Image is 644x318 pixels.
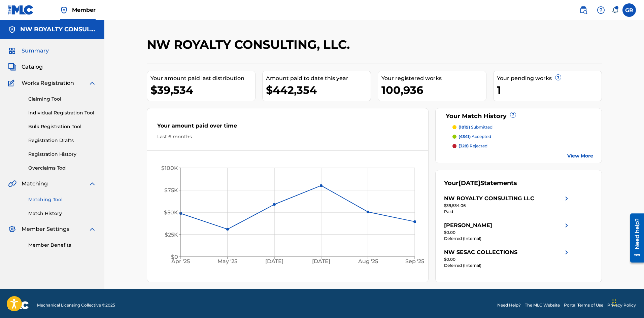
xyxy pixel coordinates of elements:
span: Matching [22,180,48,188]
img: Catalog [8,63,16,71]
iframe: Chat Widget [610,286,644,318]
div: Notifications [612,7,618,13]
a: Registration History [28,151,96,158]
tspan: May '25 [217,258,237,265]
h5: NW ROYALTY CONSULTING, LLC. [20,26,96,33]
a: Registration Drafts [28,137,96,144]
div: $0.00 [444,229,571,236]
span: Works Registration [22,79,74,87]
div: $0.00 [444,256,571,262]
span: ? [555,75,561,80]
img: Summary [8,47,16,55]
img: help [597,6,605,14]
div: NW ROYALTY CONSULTING LLC [444,195,534,203]
div: Your amount paid over time [157,122,418,133]
tspan: Apr '25 [171,258,190,265]
span: Member Settings [22,225,69,233]
span: Catalog [22,63,43,71]
a: View More [567,152,593,160]
img: Member Settings [8,225,16,233]
img: right chevron icon [563,221,571,229]
img: MLC Logo [8,5,34,15]
a: NW ROYALTY CONSULTING LLCright chevron icon$39,534.06Paid [444,195,571,215]
div: Amount paid to date this year [266,74,371,82]
tspan: Aug '25 [358,258,378,265]
a: Public Search [577,3,590,17]
div: Last 6 months [157,133,418,140]
tspan: [DATE] [265,258,283,265]
tspan: $25K [165,232,178,238]
div: NW SESAC COLLECTIONS [444,248,517,256]
tspan: $75K [164,187,178,193]
img: Works Registration [8,79,17,87]
div: Your registered works [381,74,486,82]
div: 1 [497,82,602,98]
div: Your amount paid last distribution [150,74,255,82]
div: User Menu [622,3,636,17]
a: Match History [28,210,96,217]
img: search [579,6,587,14]
a: SummarySummary [8,47,49,55]
tspan: $100K [161,165,178,171]
h2: NW ROYALTY CONSULTING, LLC. [147,37,353,52]
div: 100,936 [381,82,486,98]
div: Your Statements [444,179,517,188]
tspan: Sep '25 [405,258,424,265]
span: ? [510,112,516,117]
img: Top Rightsholder [60,6,68,14]
a: Matching Tool [28,196,96,203]
div: Paid [444,209,571,215]
img: right chevron icon [563,195,571,203]
a: The MLC Website [525,302,560,308]
span: (4341) [459,134,471,139]
div: Deferred (Internal) [444,236,571,242]
p: accepted [459,134,491,140]
a: Need Help? [497,302,521,308]
a: [PERSON_NAME]right chevron icon$0.00Deferred (Internal) [444,221,571,242]
p: submitted [459,124,493,130]
div: $39,534 [150,82,255,98]
iframe: Resource Center [625,211,644,265]
div: [PERSON_NAME] [444,221,492,229]
span: Mechanical Licensing Collective © 2025 [37,302,115,308]
img: expand [88,79,96,87]
div: Help [594,3,608,17]
div: $39,534.06 [444,203,571,209]
div: $442,354 [266,82,371,98]
tspan: [DATE] [312,258,330,265]
a: Overclaims Tool [28,165,96,172]
tspan: $0 [171,254,178,260]
a: Member Benefits [28,242,96,249]
span: Member [72,6,96,14]
div: Your Match History [444,112,593,121]
span: Summary [22,47,49,55]
a: (328) rejected [452,143,593,149]
span: (1019) [459,125,470,130]
tspan: $50K [164,209,178,216]
div: Drag [612,292,616,313]
img: Accounts [8,26,16,34]
a: Bulk Registration Tool [28,123,96,130]
span: (328) [459,143,469,148]
a: Individual Registration Tool [28,109,96,116]
img: Matching [8,180,16,188]
p: rejected [459,143,487,149]
span: [DATE] [459,179,480,187]
a: CatalogCatalog [8,63,43,71]
a: Portal Terms of Use [564,302,603,308]
a: Privacy Policy [607,302,636,308]
a: (4341) accepted [452,134,593,140]
a: NW SESAC COLLECTIONSright chevron icon$0.00Deferred (Internal) [444,248,571,269]
img: expand [88,180,96,188]
img: right chevron icon [563,248,571,256]
a: (1019) submitted [452,124,593,130]
div: Your pending works [497,74,602,82]
div: Deferred (Internal) [444,262,571,269]
a: Claiming Tool [28,96,96,103]
img: expand [88,225,96,233]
